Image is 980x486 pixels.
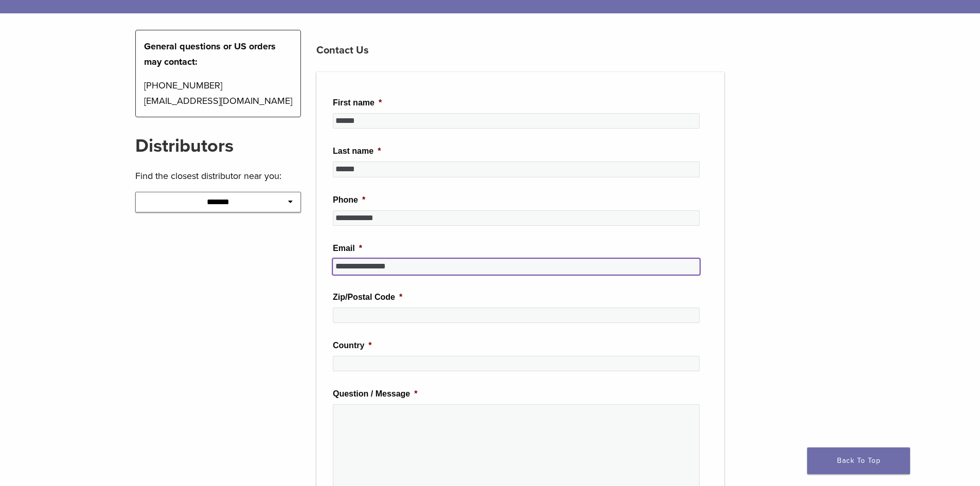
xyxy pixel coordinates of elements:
p: Find the closest distributor near you: [135,168,301,184]
label: Zip/Postal Code [333,292,402,303]
h3: Contact Us [316,38,724,63]
p: [PHONE_NUMBER] [EMAIL_ADDRESS][DOMAIN_NAME] [144,78,293,109]
h2: Distributors [135,134,301,158]
label: First name [333,98,382,109]
label: Last name [333,146,381,157]
label: Country [333,340,372,351]
a: Back To Top [807,447,910,474]
label: Phone [333,195,365,206]
label: Question / Message [333,389,418,400]
label: Email [333,243,362,254]
strong: General questions or US orders may contact: [144,41,276,67]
